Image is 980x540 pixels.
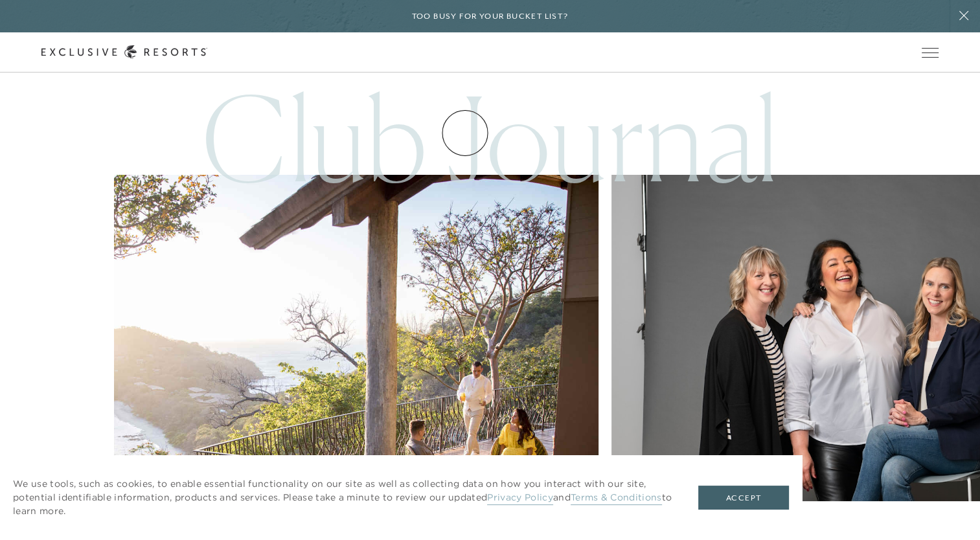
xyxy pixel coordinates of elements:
[487,491,553,505] a: Privacy Policy
[698,486,789,510] button: Accept
[412,10,569,23] h6: Too busy for your bucket list?
[571,491,662,505] a: Terms & Conditions
[922,48,939,57] button: Open navigation
[13,477,672,518] p: We use tools, such as cookies, to enable essential functionality on our site as well as collectin...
